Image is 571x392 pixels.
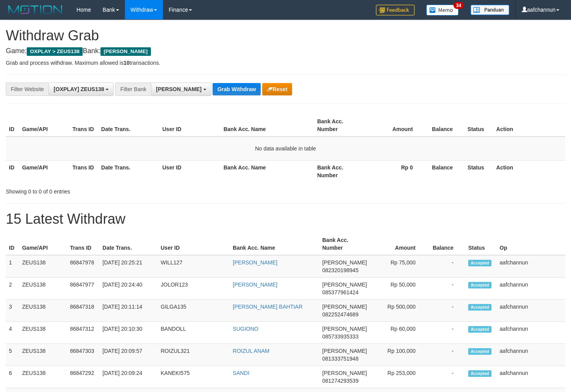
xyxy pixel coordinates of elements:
[376,5,415,16] img: Feedback.jpg
[468,370,491,377] span: Accepted
[19,278,67,300] td: ZEUS138
[493,160,565,182] th: Action
[6,47,565,55] h4: Game: Bank:
[370,278,427,300] td: Rp 50,000
[6,344,19,366] td: 5
[19,233,67,255] th: Game/API
[322,311,358,318] span: Copy 082252474689 to clipboard
[233,304,303,310] a: [PERSON_NAME] BAHTIAR
[213,83,260,95] button: Grab Withdraw
[427,322,465,344] td: -
[6,114,19,136] th: ID
[6,211,565,227] h1: 15 Latest Withdraw
[159,160,221,182] th: User ID
[6,185,232,195] div: Showing 0 to 0 of 0 entries
[365,160,425,182] th: Rp 0
[497,278,565,300] td: aafchannun
[19,366,67,388] td: ZEUS138
[6,160,19,182] th: ID
[100,47,151,56] span: [PERSON_NAME]
[99,233,157,255] th: Date Trans.
[427,300,465,322] td: -
[159,114,221,136] th: User ID
[19,160,69,182] th: Game/API
[99,344,157,366] td: [DATE] 20:09:57
[427,344,465,366] td: -
[497,233,565,255] th: Op
[464,160,493,182] th: Status
[322,356,358,362] span: Copy 081333751948 to clipboard
[6,28,565,43] h1: Withdraw Grab
[322,326,367,332] span: [PERSON_NAME]
[468,260,491,266] span: Accepted
[19,322,67,344] td: ZEUS138
[370,255,427,278] td: Rp 75,000
[370,344,427,366] td: Rp 100,000
[370,366,427,388] td: Rp 253,000
[99,322,157,344] td: [DATE] 20:10:30
[233,348,269,354] a: ROIZUL ANAM
[314,114,365,136] th: Bank Acc. Number
[151,83,211,96] button: [PERSON_NAME]
[98,114,159,136] th: Date Trans.
[465,233,497,255] th: Status
[497,300,565,322] td: aafchannun
[365,114,425,136] th: Amount
[157,344,230,366] td: ROIZUL321
[67,344,99,366] td: 86847303
[427,233,465,255] th: Balance
[67,322,99,344] td: 86847312
[98,160,159,182] th: Date Trans.
[99,300,157,322] td: [DATE] 20:11:14
[453,2,464,9] span: 34
[233,281,277,288] a: [PERSON_NAME]
[468,348,491,355] span: Accepted
[233,370,249,376] a: SANDI
[322,281,367,288] span: [PERSON_NAME]
[69,160,98,182] th: Trans ID
[319,233,370,255] th: Bank Acc. Number
[6,278,19,300] td: 2
[6,300,19,322] td: 3
[230,233,319,255] th: Bank Acc. Name
[220,160,314,182] th: Bank Acc. Name
[6,255,19,278] td: 1
[6,59,565,67] p: Grab and process withdraw. Maximum allowed is transactions.
[67,300,99,322] td: 86847318
[115,83,151,96] div: Filter Bank
[67,366,99,388] td: 86847292
[48,83,114,96] button: [OXPLAY] ZEUS138
[69,114,98,136] th: Trans ID
[322,378,358,384] span: Copy 081274293539 to clipboard
[426,5,459,16] img: Button%20Memo.svg
[427,366,465,388] td: -
[19,300,67,322] td: ZEUS138
[157,300,230,322] td: GILGA135
[424,114,464,136] th: Balance
[322,289,358,295] span: Copy 085377961424 to clipboard
[156,86,201,92] span: [PERSON_NAME]
[262,83,292,95] button: Reset
[322,370,367,376] span: [PERSON_NAME]
[157,366,230,388] td: KANEKI575
[157,255,230,278] td: WILL127
[370,233,427,255] th: Amount
[99,255,157,278] td: [DATE] 20:25:21
[314,160,365,182] th: Bank Acc. Number
[6,366,19,388] td: 6
[427,255,465,278] td: -
[468,326,491,333] span: Accepted
[233,326,258,332] a: SUGIONO
[322,304,367,310] span: [PERSON_NAME]
[322,259,367,266] span: [PERSON_NAME]
[123,60,130,66] strong: 10
[497,344,565,366] td: aafchannun
[424,160,464,182] th: Balance
[322,333,358,340] span: Copy 085733935333 to clipboard
[220,114,314,136] th: Bank Acc. Name
[6,233,19,255] th: ID
[67,255,99,278] td: 86847978
[54,86,104,92] span: [OXPLAY] ZEUS138
[497,255,565,278] td: aafchannun
[233,259,277,266] a: [PERSON_NAME]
